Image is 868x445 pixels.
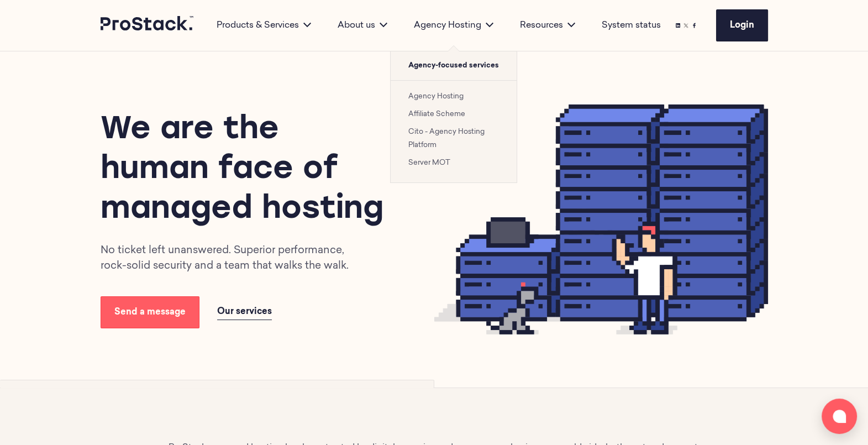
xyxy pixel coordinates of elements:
[730,21,754,30] span: Login
[408,159,450,166] a: Server MOT
[101,243,365,274] p: No ticket left unanswered. Superior performance, rock-solid security and a team that walks the walk.
[217,304,272,320] a: Our services
[408,111,465,118] a: Affiliate Scheme
[507,19,588,32] div: Resources
[602,19,661,32] a: System status
[408,128,485,149] a: Cito - Agency Hosting Platform
[401,19,507,32] div: Agency Hosting
[101,296,199,328] a: Send a message
[716,9,768,41] a: Login
[203,19,324,32] div: Products & Services
[408,93,464,100] a: Agency Hosting
[217,307,272,316] span: Our services
[114,308,186,317] span: Send a message
[324,19,401,32] div: About us
[101,16,194,35] a: Prostack logo
[391,51,517,80] span: Agency-focused services
[822,399,857,434] button: Open chat window
[101,111,394,230] h1: We are the human face of managed hosting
